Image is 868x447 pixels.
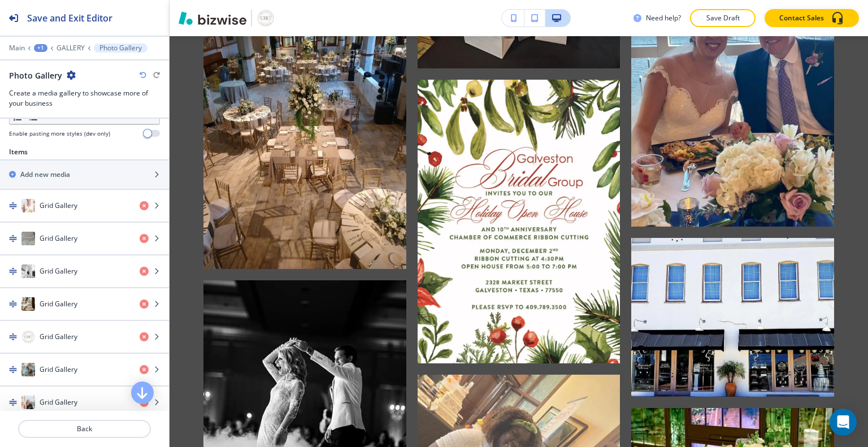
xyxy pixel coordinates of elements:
[257,9,275,27] img: Your Logo
[40,299,77,309] h4: Grid Gallery
[94,44,147,53] button: Photo Gallery
[20,170,70,180] h2: Add new media
[690,9,756,27] button: Save Draft
[57,44,85,52] button: GALLERY
[9,147,28,157] h2: Items
[765,9,859,27] button: Contact Sales
[179,11,246,25] img: Bizwise Logo
[40,397,77,407] h4: Grid Gallery
[9,44,25,52] button: Main
[9,398,17,406] img: Drag
[9,300,17,308] img: Drag
[40,201,77,211] h4: Grid Gallery
[9,267,17,275] img: Drag
[40,364,77,375] h4: Grid Gallery
[9,70,62,81] h2: Photo Gallery
[18,420,151,438] button: Back
[9,235,17,242] img: Drag
[830,409,857,436] div: Open Intercom Messenger
[99,44,142,52] p: Photo Gallery
[40,233,77,244] h4: Grid Gallery
[9,88,160,109] h3: Create a media gallery to showcase more of your business
[19,424,150,434] p: Back
[40,266,77,276] h4: Grid Gallery
[34,44,47,52] button: +1
[646,13,681,23] h3: Need help?
[705,13,741,23] p: Save Draft
[9,202,17,210] img: Drag
[27,11,112,25] h2: Save and Exit Editor
[9,366,17,374] img: Drag
[40,332,77,342] h4: Grid Gallery
[9,333,17,341] img: Drag
[9,129,110,138] h4: Enable pasting more styles (dev only)
[779,13,824,23] p: Contact Sales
